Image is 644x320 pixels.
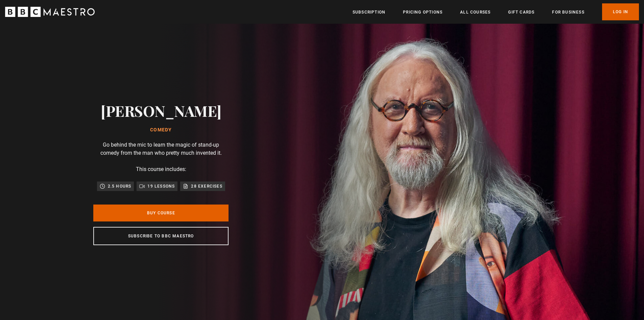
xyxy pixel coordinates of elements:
svg: BBC Maestro [5,7,95,17]
p: 28 exercises [191,183,222,190]
nav: Primary [353,3,639,20]
a: Buy Course [93,205,229,221]
a: All Courses [460,9,491,16]
a: Subscription [353,9,385,16]
a: For business [552,9,584,16]
h2: [PERSON_NAME] [101,102,221,119]
p: 19 lessons [147,183,175,190]
p: 2.5 hours [108,183,132,190]
p: This course includes: [136,165,186,173]
a: Pricing Options [403,9,443,16]
a: Log In [602,3,639,20]
a: Subscribe to BBC Maestro [93,227,229,245]
p: Go behind the mic to learn the magic of stand-up comedy from the man who pretty much invented it. [93,141,229,157]
h1: Comedy [101,127,221,133]
a: Gift Cards [508,9,534,16]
